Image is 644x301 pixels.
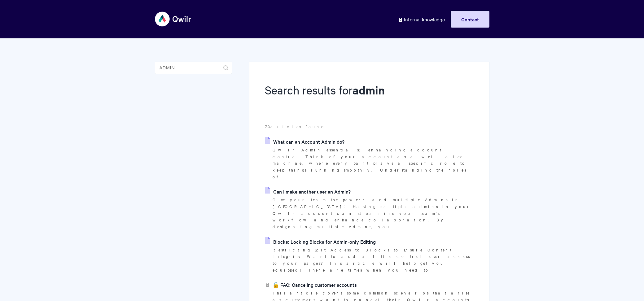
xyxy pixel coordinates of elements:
[155,62,232,74] input: Search
[265,137,344,146] a: What can an Account Admin do?
[265,237,376,246] a: Blocks: Locking Blocks for Admin-only Editing
[265,124,270,129] strong: 73
[155,7,192,31] img: Qwilr Help Center
[273,246,473,273] p: Restricting Edit Access to Blocks to Ensure Content Integrity Want to add a little control over a...
[265,123,473,130] p: articles found
[265,187,351,196] a: Can I make another user an Admin?
[273,146,473,180] p: Qwilr Admin essentials: enhancing account control Think of your account as a well-oiled machine, ...
[273,196,473,230] p: Give your team the power: add multiple Admins in [GEOGRAPHIC_DATA]! Having multiple admins in you...
[265,82,473,109] h1: Search results for
[353,82,385,98] strong: admin
[451,11,489,28] a: Contact
[393,11,449,28] a: Internal knowledge
[265,280,357,289] a: 🔒 FAQ: Canceling customer accounts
